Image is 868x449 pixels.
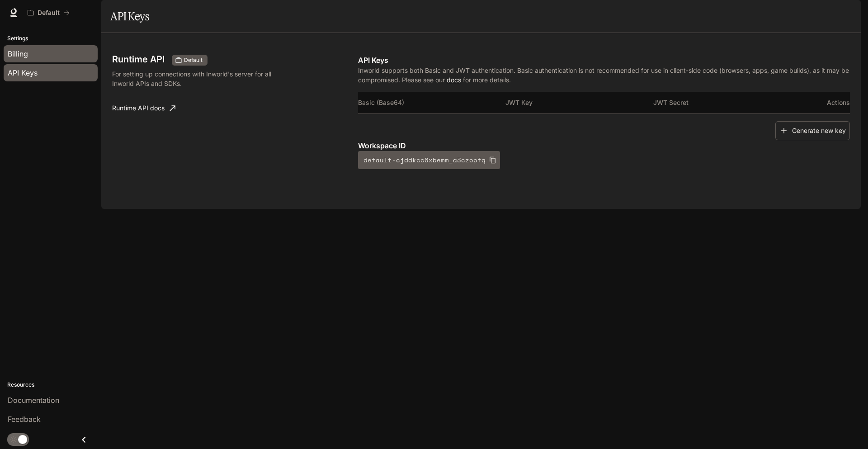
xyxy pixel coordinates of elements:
[108,99,179,117] a: Runtime API docs
[801,92,850,113] th: Actions
[358,55,850,66] p: API Keys
[358,92,505,113] th: Basic (Base64)
[38,9,60,17] p: Default
[358,151,500,169] button: default-cjddkcc6xbemm_a3czopfq
[775,121,850,141] button: Generate new key
[653,92,801,113] th: JWT Secret
[505,92,653,113] th: JWT Key
[112,69,291,88] p: For setting up connections with Inworld's server for all Inworld APIs and SDKs.
[358,140,850,151] p: Workspace ID
[447,76,461,84] a: docs
[180,56,206,64] span: Default
[172,55,208,66] div: These keys will apply to your current workspace only
[110,7,149,25] h1: API Keys
[24,4,74,22] button: All workspaces
[358,66,850,85] p: Inworld supports both Basic and JWT authentication. Basic authentication is not recommended for u...
[112,55,165,64] h3: Runtime API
